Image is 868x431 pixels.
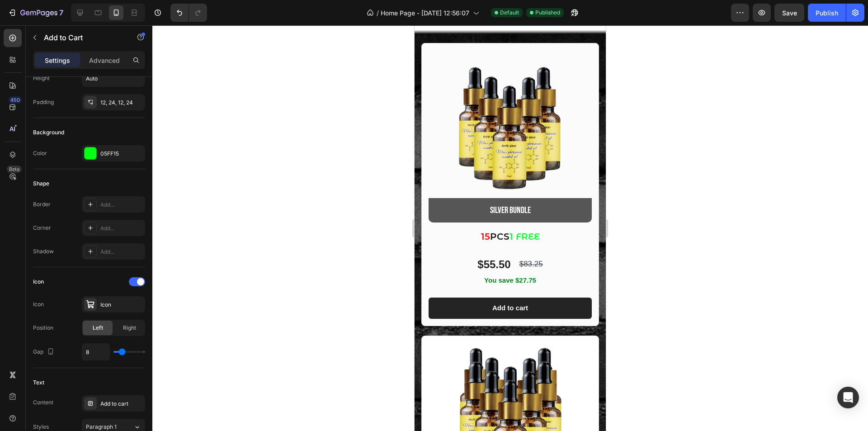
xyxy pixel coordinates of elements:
span: / [377,8,379,18]
input: Auto [82,344,109,360]
span: Left [93,324,103,332]
div: Add... [100,201,143,209]
div: 450 [9,96,22,104]
div: Icon [33,278,44,286]
div: Add... [100,248,143,256]
p: Add to Cart [44,32,121,43]
div: Padding [33,98,54,106]
iframe: Design area [415,25,606,431]
div: Beta [7,166,22,173]
div: Undo/Redo [170,4,207,22]
div: Shadow [33,247,54,256]
p: 7 [59,7,63,18]
span: Save [782,9,797,17]
button: Save [774,4,804,22]
p: Advanced [89,56,120,65]
div: 12, 24, 12, 24 [100,99,143,107]
div: Content [33,398,53,407]
div: Text [33,379,44,387]
div: Border [33,200,51,208]
span: Default [500,9,519,17]
div: Icon [100,301,143,309]
span: Paragraph 1 [86,423,117,431]
button: Publish [808,4,846,22]
div: Add to cart [100,400,143,408]
span: Published [535,9,560,17]
div: Styles [33,423,49,431]
div: Publish [816,8,838,18]
div: Gap [33,346,56,358]
span: Right [123,324,136,332]
span: Home Page - [DATE] 12:56:07 [381,8,469,18]
input: Auto [82,70,145,86]
button: 7 [4,4,67,22]
div: Shape [33,180,49,188]
div: Icon [33,300,44,308]
div: Add... [100,224,143,232]
div: Background [33,128,64,137]
div: Open Intercom Messenger [837,387,859,408]
div: Position [33,324,53,332]
div: Corner [33,224,51,232]
div: Color [33,149,47,157]
p: Settings [45,56,70,65]
div: Height [33,74,50,82]
div: 05FF15 [100,150,143,158]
